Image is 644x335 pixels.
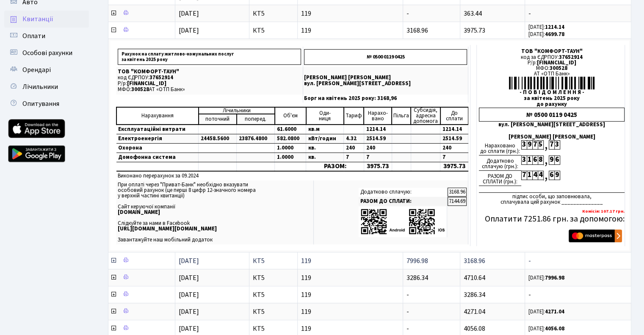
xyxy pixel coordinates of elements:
span: 37652914 [149,74,173,81]
span: - [406,9,409,18]
span: [DATE] [179,9,199,18]
span: 3168.96 [464,256,485,266]
span: 37652914 [559,53,583,61]
span: КТ5 [253,10,294,17]
span: Особові рахунки [22,48,72,58]
td: 7 [344,153,364,162]
td: Тариф [344,107,364,125]
td: 240 [344,144,364,153]
img: Masterpass [569,230,622,242]
span: 7996.98 [406,256,428,266]
span: 363.44 [464,9,482,18]
div: , [543,171,549,180]
b: Комісія: 107.17 грн. [582,208,625,214]
td: 4.32 [344,134,364,144]
td: 3975.73 [440,162,468,171]
span: Квитанції [22,14,53,24]
div: , [543,155,549,165]
td: РАЗОМ: [306,162,364,171]
b: 4699.78 [545,30,564,38]
div: Нараховано до сплати (грн.): [479,140,521,155]
td: 23876.4800 [237,134,275,144]
td: 24458.5600 [199,134,237,144]
td: 2514.59 [364,134,392,144]
div: вул. [PERSON_NAME][STREET_ADDRESS] [479,122,625,127]
b: 1214.14 [545,23,564,31]
td: 1.0000 [275,144,306,153]
div: 7 [532,140,538,150]
span: [DATE] [179,324,199,333]
div: [PERSON_NAME] [PERSON_NAME] [479,134,625,140]
td: Електроенергія [116,134,199,144]
a: Квитанції [4,11,89,28]
p: МФО: АТ «ОТП Банк» [118,87,301,92]
b: [URL][DOMAIN_NAME][DOMAIN_NAME] [118,225,217,233]
td: поточний [199,114,237,125]
td: Домофонна система [116,153,199,162]
span: 3286.34 [464,290,485,299]
td: Пільга [392,107,411,125]
span: [DATE] [179,26,199,35]
a: Орендарі [4,61,89,78]
p: ТОВ "КОМФОРТ-ТАУН" [118,69,301,75]
td: РАЗОМ ДО СПЛАТИ: [359,197,447,206]
span: [DATE] [179,290,199,299]
td: Додатково сплачую: [359,188,447,197]
p: № 0500 0119 0425 [304,49,467,65]
span: [FINANCIAL_ID] [127,80,166,87]
td: Нарахо- вано [364,107,392,125]
td: 1214.14 [364,125,392,134]
div: - П О В І Д О М Л Е Н Н Я - [479,90,625,95]
td: кВт/годин [306,134,344,144]
span: - [406,307,409,316]
a: Особові рахунки [4,44,89,61]
b: [DOMAIN_NAME] [118,208,160,216]
td: 1214.14 [440,125,468,134]
h5: Оплатити 7251.86 грн. за допомогою: [479,214,625,224]
span: КТ5 [253,308,294,315]
td: Виконано перерахунок за 09.2024 [116,172,468,180]
div: 8 [538,155,543,165]
small: [DATE]: [528,23,564,31]
td: Нарахування [116,107,199,125]
td: 7 [364,153,392,162]
td: кв.м [306,125,344,134]
td: 3975.73 [364,162,392,171]
div: РАЗОМ ДО СПЛАТИ (грн.): [479,171,521,186]
div: , [543,140,549,150]
div: 6 [549,171,554,180]
span: 119 [301,27,399,34]
div: підпис особи, що заповнювала, сплачувала цей рахунок ______________ [479,192,625,205]
td: Лічильники [199,107,275,114]
div: до рахунку [479,102,625,107]
div: 1 [527,171,532,180]
span: Опитування [22,99,59,108]
small: [DATE]: [528,274,564,282]
span: Оплати [22,31,45,41]
div: 9 [554,171,560,180]
span: 300528 [131,86,149,93]
div: код за ЄДРПОУ: [479,55,625,60]
span: КТ5 [253,257,294,264]
span: 4056.08 [464,324,485,333]
td: При оплаті через "Приват-Банк" необхідно вказувати особовий рахунок (це перші 8 цифр 12-значного ... [116,180,313,244]
td: кв. [306,153,344,162]
div: 4 [532,171,538,180]
div: № 0500 0119 0425 [479,108,625,122]
p: вул. [PERSON_NAME][STREET_ADDRESS] [304,81,467,86]
td: Експлуатаційні витрати [116,125,199,134]
td: 240 [440,144,468,153]
a: Оплати [4,28,89,44]
span: - [406,290,409,299]
div: 4 [538,171,543,180]
td: поперед. [237,114,275,125]
span: КТ5 [253,274,294,281]
span: 4271.04 [464,307,485,316]
td: 2514.59 [440,134,468,144]
div: АТ «ОТП Банк» [479,71,625,77]
span: - [528,10,627,17]
div: 7 [549,140,554,150]
td: Оди- ниця [306,107,344,125]
td: 7 [440,153,468,162]
div: 1 [527,155,532,165]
